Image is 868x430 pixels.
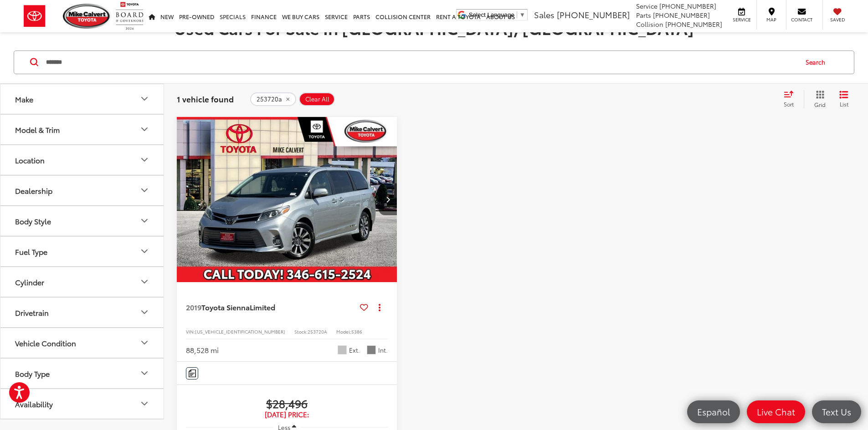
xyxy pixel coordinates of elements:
[15,339,76,347] div: Vehicle Condition
[0,145,164,175] button: LocationLocation
[176,117,398,282] div: 2019 Toyota Sienna Limited 0
[250,302,275,312] span: Limited
[139,215,150,226] div: Body Style
[761,16,781,23] span: Map
[189,369,196,377] img: Comments
[186,328,195,335] span: VIN:
[336,328,351,335] span: Model:
[557,9,630,20] span: [PHONE_NUMBER]
[0,237,164,266] button: Fuel TypeFuel Type
[791,16,812,23] span: Contact
[0,176,164,205] button: DealershipDealership
[827,16,847,23] span: Saved
[45,51,797,73] input: Search by Make, Model, or Keyword
[378,346,388,354] span: Int.
[731,16,752,23] span: Service
[747,400,805,423] a: Live Chat
[687,400,740,423] a: Español
[519,11,525,18] span: ▼
[186,367,198,379] button: Comments
[176,117,398,282] a: 2019 Toyota Sienna Limited2019 Toyota Sienna Limited2019 Toyota Sienna Limited2019 Toyota Sienna ...
[139,154,150,165] div: Location
[15,369,50,378] div: Body Type
[839,100,848,108] span: List
[186,410,388,419] span: [DATE] Price:
[15,217,51,225] div: Body Style
[15,95,33,103] div: Make
[250,92,296,106] button: remove 253720a
[0,389,164,419] button: AvailabilityAvailability
[15,308,49,317] div: Drivetrain
[139,368,150,379] div: Body Type
[338,345,347,354] span: Silver
[294,328,308,335] span: Stock:
[0,359,164,388] button: Body TypeBody Type
[797,51,838,74] button: Search
[15,186,52,195] div: Dealership
[201,302,250,312] span: Toyota Sienna
[195,328,285,335] span: [US_VEHICLE_IDENTIFICATION_NUMBER]
[15,278,44,286] div: Cylinder
[139,337,150,348] div: Vehicle Condition
[752,406,800,417] span: Live Chat
[15,247,47,256] div: Fuel Type
[0,328,164,358] button: Vehicle ConditionVehicle Condition
[349,346,360,354] span: Ext.
[0,298,164,327] button: DrivetrainDrivetrain
[308,328,327,335] span: 253720A
[379,304,380,311] span: dropdown dots
[257,96,282,103] span: 253720a
[659,1,716,10] span: [PHONE_NUMBER]
[139,246,150,257] div: Fuel Type
[176,117,398,283] img: 2019 Toyota Sienna Limited
[372,299,388,315] button: Actions
[636,20,663,29] span: Collision
[779,90,804,108] button: Select sort value
[784,100,794,108] span: Sort
[299,92,335,106] button: Clear All
[139,185,150,196] div: Dealership
[139,398,150,409] div: Availability
[139,276,150,287] div: Cylinder
[804,90,832,108] button: Grid View
[139,124,150,135] div: Model & Trim
[832,90,855,108] button: List View
[367,345,376,354] span: Ash
[177,93,234,104] span: 1 vehicle found
[665,20,722,29] span: [PHONE_NUMBER]
[63,4,111,29] img: Mike Calvert Toyota
[351,328,362,335] span: 5386
[817,406,856,417] span: Text Us
[186,302,356,312] a: 2019Toyota SiennaLimited
[653,10,710,20] span: [PHONE_NUMBER]
[15,125,60,134] div: Model & Trim
[139,307,150,318] div: Drivetrain
[379,183,397,215] button: Next image
[305,96,329,103] span: Clear All
[186,345,219,355] div: 88,528 mi
[15,156,45,164] div: Location
[812,400,861,423] a: Text Us
[814,101,826,108] span: Grid
[636,10,651,20] span: Parts
[0,84,164,114] button: MakeMake
[186,302,201,312] span: 2019
[186,396,388,410] span: $28,496
[534,9,555,20] span: Sales
[693,406,734,417] span: Español
[636,1,657,10] span: Service
[0,267,164,297] button: CylinderCylinder
[139,93,150,104] div: Make
[0,206,164,236] button: Body StyleBody Style
[0,115,164,144] button: Model & TrimModel & Trim
[15,400,53,408] div: Availability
